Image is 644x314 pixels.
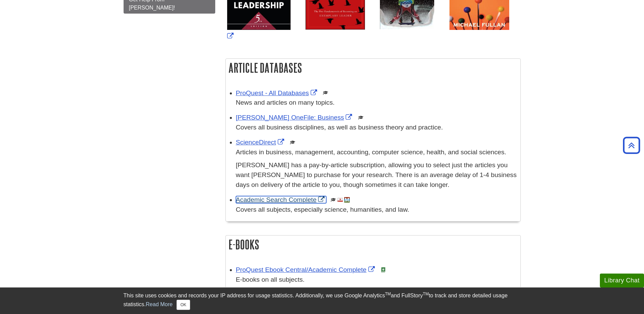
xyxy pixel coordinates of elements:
[236,160,517,190] p: [PERSON_NAME] has a pay-by-article subscription, allowing you to select just the articles you wan...
[381,267,386,273] img: e-Book
[331,197,336,203] img: Scholarly or Peer Reviewed
[290,140,295,145] img: Scholarly or Peer Reviewed
[226,59,520,77] h2: Article Databases
[177,300,190,310] button: Close
[344,197,350,203] img: MeL (Michigan electronic Library)
[600,274,644,287] button: Library Chat
[236,147,517,157] p: Articles in business, management, accounting, computer science, health, and social sciences.
[236,114,354,121] a: Link opens in new window
[236,196,327,203] a: Link opens in new window
[236,275,517,285] p: E-books on all subjects.
[226,235,520,254] h2: E-books
[146,301,172,307] a: Read More
[337,197,343,203] img: Audio & Video
[236,123,517,133] p: Covers all business disciplines, as well as business theory and practice.
[236,266,376,273] a: Link opens in new window
[423,292,429,296] sup: TM
[124,292,521,310] div: This site uses cookies and records your IP address for usage statistics. Additionally, we use Goo...
[236,205,517,215] p: Covers all subjects, especially science, humanities, and law.
[236,98,517,108] p: News and articles on many topics.
[236,139,286,146] a: Link opens in new window
[358,115,364,120] img: Scholarly or Peer Reviewed
[323,90,328,95] img: Scholarly or Peer Reviewed
[621,141,642,150] a: Back to Top
[236,89,319,97] a: Link opens in new window
[385,292,391,296] sup: TM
